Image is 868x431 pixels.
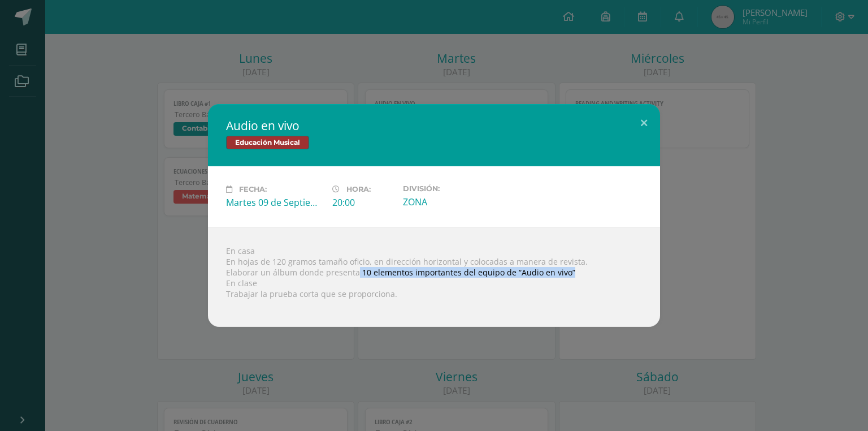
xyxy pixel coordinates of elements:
span: Hora: [346,185,371,193]
h2: Audio en vivo [226,118,642,133]
span: Educación Musical [226,136,309,149]
div: En casa En hojas de 120 gramos tamaño oficio, en dirección horizontal y colocadas a manera de rev... [208,227,660,327]
div: 20:00 [332,196,394,209]
div: Martes 09 de Septiembre [226,196,323,209]
label: División: [403,184,500,193]
span: Fecha: [239,185,267,193]
div: ZONA [403,196,500,208]
button: Close (Esc) [628,104,660,143]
